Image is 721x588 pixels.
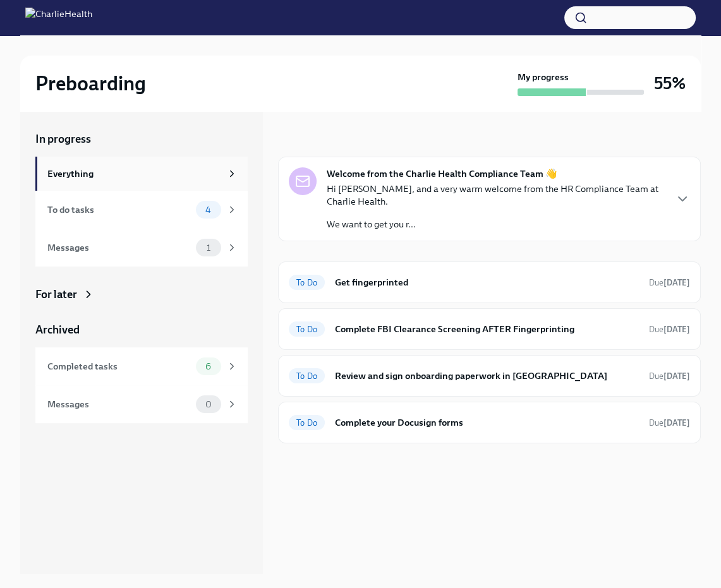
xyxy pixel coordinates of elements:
span: August 29th, 2025 09:00 [649,277,690,289]
strong: Welcome from the Charlie Health Compliance Team 👋 [327,167,557,180]
div: Messages [47,397,191,411]
span: 4 [198,205,219,215]
span: Due [649,278,690,287]
a: To DoGet fingerprintedDue[DATE] [289,272,690,292]
span: August 29th, 2025 09:00 [649,417,690,429]
span: Due [649,418,690,428]
p: Hi [PERSON_NAME], and a very warm welcome from the HR Compliance Team at Charlie Health. [327,183,665,208]
span: September 1st, 2025 09:00 [649,323,690,335]
span: September 3rd, 2025 09:00 [649,370,690,382]
strong: [DATE] [663,371,690,381]
span: Due [649,371,690,381]
h3: 55% [654,72,686,95]
a: Messages1 [35,229,248,267]
span: 0 [198,400,219,409]
strong: [DATE] [663,325,690,334]
strong: My progress [518,71,569,83]
a: Everything [35,157,248,191]
span: To Do [289,325,325,334]
h2: Preboarding [35,71,146,96]
a: For later [35,287,248,302]
strong: [DATE] [663,278,690,287]
span: To Do [289,278,325,287]
a: To DoReview and sign onboarding paperwork in [GEOGRAPHIC_DATA]Due[DATE] [289,366,690,386]
span: To Do [289,418,325,428]
div: In progress [278,131,334,147]
h6: Complete FBI Clearance Screening AFTER Fingerprinting [335,322,639,336]
span: To Do [289,371,325,381]
strong: [DATE] [663,418,690,428]
a: To DoComplete FBI Clearance Screening AFTER FingerprintingDue[DATE] [289,319,690,339]
a: Archived [35,322,248,337]
h6: Review and sign onboarding paperwork in [GEOGRAPHIC_DATA] [335,369,639,383]
h6: Complete your Docusign forms [335,416,639,429]
div: For later [35,287,77,302]
a: To DoComplete your Docusign formsDue[DATE] [289,412,690,433]
a: To do tasks4 [35,191,248,229]
div: Messages [47,241,191,255]
div: Completed tasks [47,359,191,373]
span: 6 [198,362,219,371]
div: Everything [47,167,221,181]
div: To do tasks [47,203,191,217]
a: In progress [35,131,248,147]
span: 1 [199,243,218,253]
a: Completed tasks6 [35,347,248,385]
img: CharlieHealth [25,8,92,28]
p: We want to get you r... [327,218,665,231]
h6: Get fingerprinted [335,275,639,289]
a: Messages0 [35,385,248,423]
span: Due [649,325,690,334]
